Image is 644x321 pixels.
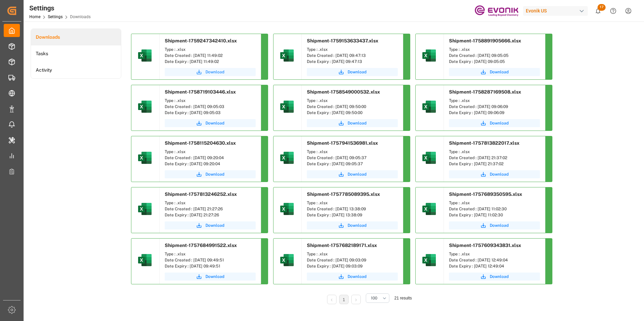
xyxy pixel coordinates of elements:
span: 21 results [394,296,412,300]
div: Date Created : [DATE] 09:05:37 [307,155,398,161]
span: Download [490,120,509,126]
button: Download [449,119,540,127]
div: Date Created : [DATE] 09:06:09 [449,104,540,110]
div: Type : .xlsx [307,251,398,257]
img: microsoft-excel-2019--v1.png [279,150,295,166]
a: Home [29,14,40,19]
div: Date Expiry : [DATE] 21:27:26 [165,212,256,218]
div: Type : .xlsx [307,46,398,52]
span: Shipment-1758891905666.xlsx [449,38,521,43]
button: Download [307,68,398,76]
button: Download [449,170,540,178]
span: Download [490,274,509,280]
div: Type : .xlsx [165,251,256,257]
div: Type : .xlsx [307,149,398,155]
div: Date Created : [DATE] 09:47:13 [307,52,398,59]
li: 1 [339,295,349,304]
img: microsoft-excel-2019--v1.png [421,150,437,166]
span: Shipment-1758719103446.xlsx [165,89,236,95]
button: Download [307,221,398,229]
div: Type : .xlsx [165,149,256,155]
div: Date Created : [DATE] 09:49:51 [165,257,256,263]
div: Date Created : [DATE] 11:49:02 [165,52,256,59]
span: Download [205,171,224,177]
div: Date Expiry : [DATE] 09:05:37 [307,161,398,167]
button: Download [165,273,256,281]
span: 17 [598,4,606,11]
img: microsoft-excel-2019--v1.png [421,201,437,217]
div: Type : .xlsx [449,251,540,257]
span: Shipment-1758115204630.xlsx [165,140,236,146]
img: microsoft-excel-2019--v1.png [279,99,295,115]
div: Type : .xlsx [449,200,540,206]
img: microsoft-excel-2019--v1.png [137,252,153,268]
img: microsoft-excel-2019--v1.png [421,99,437,115]
img: microsoft-excel-2019--v1.png [137,201,153,217]
img: microsoft-excel-2019--v1.png [137,150,153,166]
a: Download [449,273,540,281]
span: Shipment-1757813822017.xlsx [449,140,519,146]
div: Date Expiry : [DATE] 09:47:13 [307,59,398,65]
div: Type : .xlsx [449,98,540,104]
span: Download [348,120,366,126]
div: Date Expiry : [DATE] 09:49:51 [165,263,256,269]
span: Download [205,120,224,126]
a: Download [449,221,540,229]
img: microsoft-excel-2019--v1.png [421,252,437,268]
button: Evonik US [523,4,590,17]
div: Type : .xlsx [449,149,540,155]
button: Download [449,68,540,76]
span: Shipment-1757813246252.xlsx [165,191,237,197]
div: Evonik US [523,6,588,16]
img: microsoft-excel-2019--v1.png [279,252,295,268]
img: Evonik-brand-mark-Deep-Purple-RGB.jpeg_1700498283.jpeg [475,5,518,17]
li: Next Page [351,295,361,304]
span: Download [490,171,509,177]
a: Settings [48,14,63,19]
a: Downloads [31,29,121,45]
span: Download [490,222,509,228]
span: Download [490,69,509,75]
span: Shipment-1759247342410.xlsx [165,38,237,43]
span: Shipment-1757941536981.xlsx [307,140,378,146]
div: Date Created : [DATE] 09:03:09 [307,257,398,263]
div: Date Expiry : [DATE] 13:38:09 [307,212,398,218]
span: Download [348,69,366,75]
a: Download [307,273,398,281]
button: Download [307,119,398,127]
button: show 17 new notifications [590,3,606,19]
div: Date Expiry : [DATE] 09:03:09 [307,263,398,269]
div: Date Expiry : [DATE] 11:49:02 [165,59,256,65]
div: Date Expiry : [DATE] 09:05:03 [165,110,256,116]
div: Date Expiry : [DATE] 09:20:04 [165,161,256,167]
span: Shipment-1759153633437.xlsx [307,38,378,43]
span: Shipment-1757682189171.xlsx [307,243,377,248]
div: Date Created : [DATE] 09:05:05 [449,52,540,59]
span: Shipment-1757785089395.xlsx [307,191,380,197]
div: Settings [29,3,91,13]
button: Download [165,170,256,178]
span: Shipment-1757609343831.xlsx [449,243,521,248]
div: Type : .xlsx [165,46,256,52]
a: Tasks [31,45,121,62]
li: Activity [31,62,121,78]
span: Download [348,274,366,280]
button: Download [307,170,398,178]
a: Download [165,221,256,229]
span: 100 [371,295,377,301]
div: Date Created : [DATE] 09:20:04 [165,155,256,161]
span: Download [205,274,224,280]
span: Download [348,222,366,228]
button: Download [165,119,256,127]
div: Date Created : [DATE] 09:50:00 [307,104,398,110]
div: Type : .xlsx [165,98,256,104]
li: Previous Page [327,295,336,304]
a: 1 [343,297,345,302]
a: Download [165,68,256,76]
